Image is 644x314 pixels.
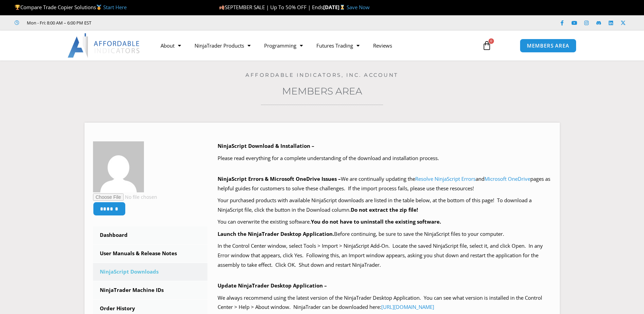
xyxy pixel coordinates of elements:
[68,33,141,58] img: LogoAI | Affordable Indicators – NinjaTrader
[188,38,257,53] a: NinjaTrader Products
[101,19,203,26] iframe: Customer reviews powered by Trustpilot
[93,226,208,244] a: Dashboard
[218,174,551,193] p: We are continually updating the and pages as helpful guides for customers to solve these challeng...
[520,39,576,53] a: MEMBERS AREA
[93,281,208,299] a: NinjaTrader Machine IDs
[218,196,551,215] p: Your purchased products with available NinjaScript downloads are listed in the table below, at th...
[103,4,127,11] a: Start Here
[311,218,441,225] b: You do not have to uninstall the existing software.
[310,38,366,53] a: Futures Trading
[347,4,370,11] a: Save Now
[218,217,551,227] p: You can overwrite the existing software.
[351,206,418,213] b: Do not extract the zip file!
[472,36,502,55] a: 0
[154,38,474,53] nav: Menu
[218,175,341,182] b: NinjaScript Errors & Microsoft OneDrive Issues –
[415,175,476,182] a: Resolve NinjaScript Errors
[218,229,551,239] p: Before continuing, be sure to save the NinjaScript files to your computer.
[93,263,208,281] a: NinjaScript Downloads
[489,38,494,44] span: 0
[15,5,20,10] img: 🏆
[219,4,323,11] span: SEPTEMBER SALE | Up To 50% OFF | Ends
[93,141,144,192] img: e90ed44e9129254903684c404882d02610b8444a9fbe717fc3e3b6ee086196d2
[381,303,434,310] a: [URL][DOMAIN_NAME]
[218,142,314,149] b: NinjaScript Download & Installation –
[25,19,91,27] span: Mon - Fri: 8:00 AM – 6:00 PM EST
[218,230,334,237] b: Launch the NinjaTrader Desktop Application.
[282,85,362,97] a: Members Area
[257,38,310,53] a: Programming
[219,5,224,10] img: 🍂
[245,72,399,78] a: Affordable Indicators, Inc. Account
[15,4,127,11] span: Compare Trade Copier Solutions
[366,38,399,53] a: Reviews
[96,5,102,10] img: 🥇
[218,241,551,270] p: In the Control Center window, select Tools > Import > NinjaScript Add-On. Locate the saved NinjaS...
[154,38,188,53] a: About
[93,245,208,262] a: User Manuals & Release Notes
[323,4,347,11] strong: [DATE]
[340,5,345,10] img: ⌛
[218,293,551,312] p: We always recommend using the latest version of the NinjaTrader Desktop Application. You can see ...
[484,175,530,182] a: Microsoft OneDrive
[527,43,569,48] span: MEMBERS AREA
[218,282,327,289] b: Update NinjaTrader Desktop Application –
[218,154,551,163] p: Please read everything for a complete understanding of the download and installation process.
